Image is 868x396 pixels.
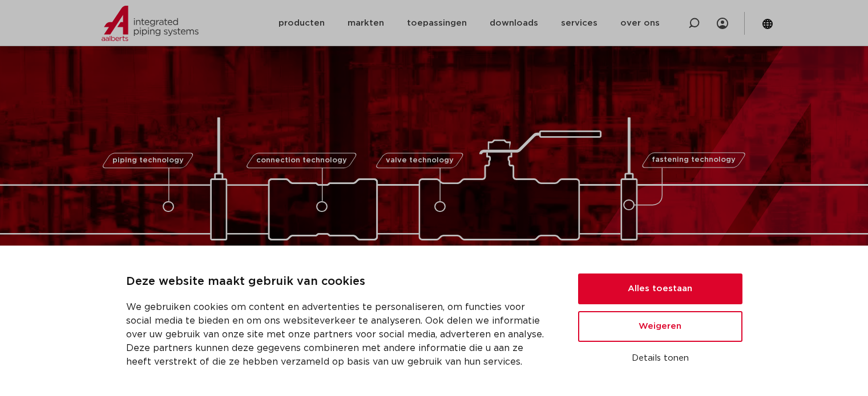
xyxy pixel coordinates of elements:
button: Alles toestaan [578,273,742,304]
button: Weigeren [578,311,742,342]
span: fastening technology [652,157,736,164]
button: Details tonen [578,349,742,368]
span: piping technology [112,157,184,164]
span: connection technology [256,157,346,164]
p: Deze website maakt gebruik van cookies [126,273,551,291]
p: We gebruiken cookies om content en advertenties te personaliseren, om functies voor social media ... [126,300,551,369]
span: valve technology [386,157,454,164]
